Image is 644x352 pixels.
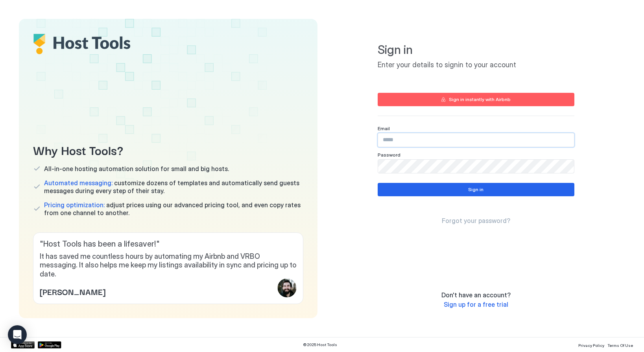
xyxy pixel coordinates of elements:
span: Email [378,125,390,131]
a: Google Play Store [38,341,61,348]
span: Password [378,152,400,158]
span: Pricing optimization: [44,201,105,209]
input: Input Field [378,160,574,173]
span: Sign up for a free trial [444,300,508,308]
button: Sign in instantly with Airbnb [378,93,574,106]
input: Input Field [378,133,574,147]
div: profile [278,278,297,297]
span: Sign in [378,42,574,57]
button: Sign in [378,183,574,196]
span: Privacy Policy [578,343,604,348]
span: Why Host Tools? [33,141,303,158]
a: Terms Of Use [607,341,633,349]
span: Automated messaging: [44,179,113,187]
a: Privacy Policy [578,341,604,349]
span: adjust prices using our advanced pricing tool, and even copy rates from one channel to another. [44,201,303,217]
span: Don't have an account? [441,291,511,299]
span: customize dozens of templates and automatically send guests messages during every step of their s... [44,179,303,195]
div: Sign in [468,186,483,193]
span: Enter your details to signin to your account [378,61,574,70]
div: Open Intercom Messenger [8,325,27,344]
a: App Store [11,341,35,348]
span: © 2025 Host Tools [303,342,337,347]
a: Sign up for a free trial [444,300,508,309]
a: Forgot your password? [442,217,510,225]
div: Sign in instantly with Airbnb [449,96,511,103]
span: It has saved me countless hours by automating my Airbnb and VRBO messaging. It also helps me keep... [40,252,297,279]
span: [PERSON_NAME] [40,286,105,297]
span: All-in-one hosting automation solution for small and big hosts. [44,165,229,173]
span: " Host Tools has been a lifesaver! " [40,239,297,249]
span: Terms Of Use [607,343,633,348]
